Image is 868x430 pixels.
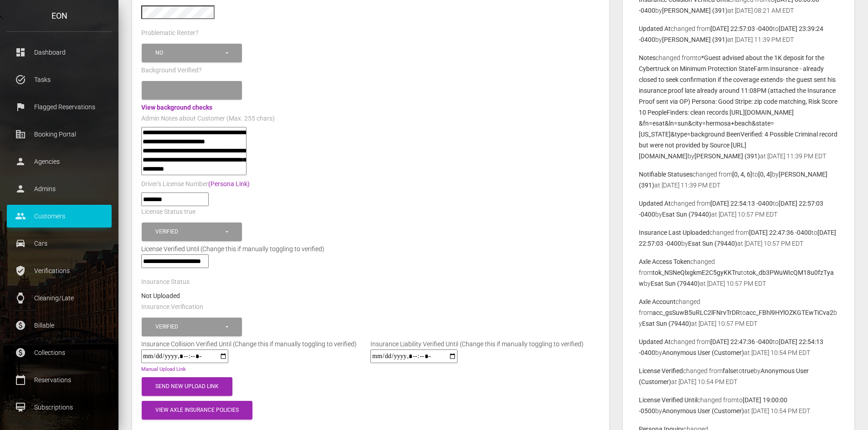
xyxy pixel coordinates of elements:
[14,319,105,332] p: Billable
[639,298,676,305] b: Axle Account
[14,209,105,223] p: Customers
[7,287,112,309] a: watch Cleaning/Late
[14,73,105,86] p: Tasks
[141,292,180,299] strong: Not Uploaded
[723,367,736,374] b: false
[141,66,202,75] label: Background Verified?
[662,36,728,43] b: [PERSON_NAME] (391)
[14,346,105,359] p: Collections
[639,258,690,265] b: Axle Access Token
[364,339,591,349] div: Insurance Liability Verified Until (Change this if manually toggling to verified)
[208,180,250,187] a: (Persona Link)
[155,49,224,57] div: No
[7,96,112,118] a: flag Flagged Reservations
[651,280,700,287] b: Esat Sun (79440)
[142,223,242,241] button: Verified
[742,367,754,374] b: true
[14,264,105,278] p: Verifications
[141,207,195,217] label: License Status true
[141,303,203,312] label: Insurance Verification
[142,401,252,420] button: View Axle Insurance Policies
[7,369,112,391] a: calendar_today Reservations
[14,127,105,141] p: Booking Portal
[758,171,772,178] b: [0, 4]
[142,44,242,62] button: No
[134,243,607,254] div: License Verified Until (Change this if manually toggling to verified)
[141,29,199,38] label: Problematic Renter?
[7,41,112,64] a: dashboard Dashboard
[639,338,671,345] b: Updated At
[662,407,744,415] b: Anonymous User (Customer)
[7,396,112,419] a: card_membership Subscriptions
[639,227,838,249] p: changed from to by at [DATE] 10:57 PM EDT
[141,104,212,111] a: View background checks
[142,81,242,100] button: Please select
[639,171,693,178] b: Notifiable Statuses
[7,232,112,255] a: drive_eta Cars
[7,123,112,146] a: corporate_fare Booking Portal
[155,86,224,94] div: Please select
[14,291,105,305] p: Cleaning/Late
[141,114,275,123] label: Admin Notes about Customer (Max. 255 chars)
[639,256,838,289] p: changed from to by at [DATE] 10:57 PM EDT
[141,278,190,287] label: Insurance Status
[134,339,364,349] div: Insurance Collision Verified Until (Change this if manually toggling to verified)
[639,23,838,45] p: changed from to by at [DATE] 11:39 PM EDT
[639,396,697,404] b: License Verified Until
[652,309,740,316] b: acc_gsSuwB5uRLC2lFNrvTrDR
[710,338,773,345] b: [DATE] 22:47:36 -0400
[7,177,112,200] a: person Admins
[14,46,105,59] p: Dashboard
[7,205,112,228] a: people Customers
[639,365,838,387] p: changed from to by at [DATE] 10:54 PM EDT
[155,323,224,331] div: Verified
[14,100,105,114] p: Flagged Reservations
[141,366,186,372] a: Manual Upload Link
[639,198,838,220] p: changed from to by at [DATE] 10:57 PM EDT
[710,25,773,32] b: [DATE] 22:57:03 -0400
[7,314,112,337] a: paid Billable
[639,367,683,374] b: License Verified
[746,309,833,316] b: acc_FBhl9HYlOZKGTEwTiCva2
[662,349,744,356] b: Anonymous User (Customer)
[662,211,711,218] b: Esat Sun (79440)
[7,68,112,91] a: task_alt Tasks
[14,237,105,250] p: Cars
[639,296,838,329] p: changed from to by at [DATE] 10:57 PM EDT
[639,52,838,162] p: changed from to by at [DATE] 11:39 PM EDT
[14,155,105,168] p: Agencies
[652,269,741,276] b: tok_NSNeQlxgkmE2C5gyKKTru
[642,320,691,327] b: Esat Sun (79440)
[639,229,709,236] b: Insurance Last Uploaded
[7,341,112,364] a: paid Collections
[155,228,224,236] div: Verified
[710,200,773,207] b: [DATE] 22:54:13 -0400
[142,377,232,396] button: Send New Upload Link
[688,240,737,247] b: Esat Sun (79440)
[749,229,812,236] b: [DATE] 22:47:36 -0400
[142,318,242,336] button: Verified
[14,182,105,196] p: Admins
[694,152,760,160] b: [PERSON_NAME] (391)
[7,150,112,173] a: person Agencies
[639,336,838,358] p: changed from to by at [DATE] 10:54 PM EDT
[732,171,752,178] b: [0, 4, 6]
[639,25,671,32] b: Updated At
[639,200,671,207] b: Updated At
[14,400,105,414] p: Subscriptions
[639,395,838,416] p: changed from to by at [DATE] 10:54 PM EDT
[662,7,728,14] b: [PERSON_NAME] (391)
[639,169,838,191] p: changed from to by at [DATE] 11:39 PM EDT
[7,259,112,282] a: verified_user Verifications
[639,54,656,61] b: Notes
[639,54,837,160] b: *Guest advised about the 1K deposit for the Cybertruck on Minimum Protection StateFarm Insurance ...
[14,373,105,387] p: Reservations
[141,180,250,189] label: Driver's License Number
